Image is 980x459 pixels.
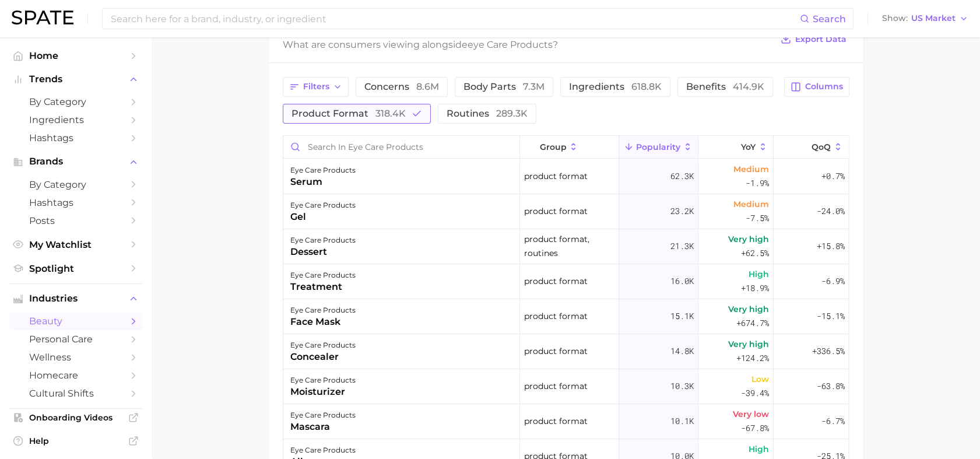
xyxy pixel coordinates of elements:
[733,197,769,211] span: Medium
[303,82,329,92] span: Filters
[524,204,588,218] span: product format
[375,108,406,119] span: 318.4k
[29,96,122,107] span: by Category
[523,81,545,92] span: 7.3m
[524,274,588,288] span: product format
[749,442,769,456] span: High
[821,169,844,183] span: +0.7%
[290,315,356,329] div: face mask
[9,93,142,111] a: by Category
[290,280,356,294] div: treatment
[879,11,971,26] button: ShowUS Market
[9,71,142,88] button: Trends
[524,169,588,183] span: product format
[283,334,849,369] button: eye care productsconcealerproduct format14.8kVery high+124.2%+336.5%
[539,142,566,152] span: group
[812,142,831,152] span: QoQ
[9,384,142,402] a: cultural shifts
[9,176,142,194] a: by Category
[9,312,142,330] a: beauty
[9,129,142,147] a: Hashtags
[816,379,844,393] span: -63.8%
[290,443,356,457] div: eye care products
[749,267,769,281] span: High
[733,162,769,176] span: Medium
[670,169,694,183] span: 62.3k
[524,309,588,323] span: product format
[283,37,772,52] div: What are consumers viewing alongside ?
[29,50,122,61] span: Home
[290,303,356,317] div: eye care products
[29,334,122,345] span: personal care
[816,204,844,218] span: -24.0%
[746,211,769,225] span: -7.5%
[29,370,122,381] span: homecare
[9,153,142,170] button: Brands
[283,194,849,229] button: eye care productsgelproduct format23.2kMedium-7.5%-24.0%
[447,109,528,118] span: routines
[524,379,588,393] span: product format
[805,82,843,92] span: Columns
[524,344,588,358] span: product format
[283,229,849,264] button: eye care productsdessertproduct format, routines21.3kVery high+62.5%+15.8%
[9,212,142,230] a: Posts
[29,263,122,274] span: Spotlight
[468,39,553,50] span: eye care products
[416,81,439,92] span: 8.6m
[524,232,614,260] span: product format, routines
[778,31,849,47] button: Export Data
[290,210,356,224] div: gel
[741,421,769,435] span: -67.8%
[784,77,849,97] button: Columns
[29,132,122,143] span: Hashtags
[29,239,122,250] span: My Watchlist
[290,198,356,212] div: eye care products
[728,232,769,246] span: Very high
[736,351,769,365] span: +124.2%
[9,111,142,129] a: Ingredients
[670,309,694,323] span: 15.1k
[290,420,356,434] div: mascara
[29,179,122,190] span: by Category
[9,194,142,212] a: Hashtags
[520,136,619,159] button: group
[290,233,356,247] div: eye care products
[9,348,142,366] a: wellness
[110,9,800,29] input: Search here for a brand, industry, or ingredient
[283,136,519,158] input: Search in eye care products
[9,260,142,278] a: Spotlight
[29,215,122,226] span: Posts
[746,176,769,190] span: -1.9%
[290,163,356,177] div: eye care products
[283,404,849,439] button: eye care productsmascaraproduct format10.1kVery low-67.8%-6.7%
[9,432,142,450] a: Help
[29,156,122,167] span: Brands
[631,81,662,92] span: 618.8k
[733,407,769,421] span: Very low
[728,302,769,316] span: Very high
[283,369,849,404] button: eye care productsmoisturizerproduct format10.3kLow-39.4%-63.8%
[733,81,764,92] span: 414.9k
[290,385,356,399] div: moisturizer
[741,246,769,260] span: +62.5%
[29,197,122,208] span: Hashtags
[636,142,680,152] span: Popularity
[9,290,142,307] button: Industries
[670,239,694,253] span: 21.3k
[9,330,142,348] a: personal care
[816,309,844,323] span: -15.1%
[774,136,848,159] button: QoQ
[290,350,356,364] div: concealer
[463,82,545,92] span: body parts
[670,344,694,358] span: 14.8k
[736,316,769,330] span: +674.7%
[812,344,844,358] span: +336.5%
[364,82,439,92] span: concerns
[882,15,908,22] span: Show
[686,82,764,92] span: benefits
[813,13,846,24] span: Search
[496,108,528,119] span: 289.3k
[741,386,769,400] span: -39.4%
[670,379,694,393] span: 10.3k
[741,142,756,152] span: YoY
